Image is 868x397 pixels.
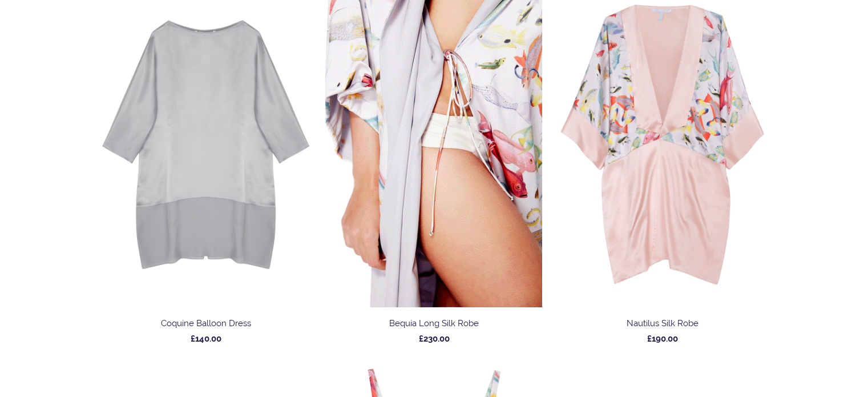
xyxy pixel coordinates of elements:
span: £190.00 [647,334,677,344]
span: £230.00 [418,334,449,344]
span: Bequia Long Silk Robe [389,318,479,328]
span: £140.00 [190,334,221,344]
span: Coquine Balloon Dress [160,318,251,328]
span: Nautilus Silk Robe [626,318,698,328]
